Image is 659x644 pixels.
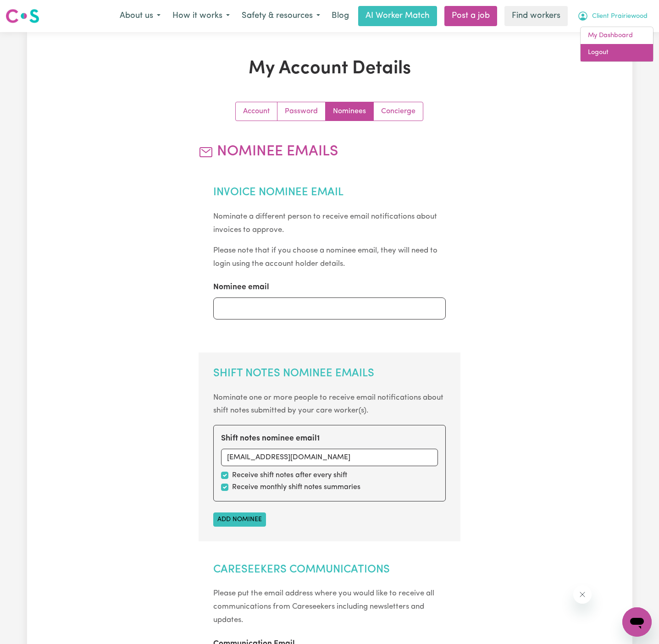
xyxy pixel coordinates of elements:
[213,563,446,577] h2: Careseekers Communications
[444,6,497,26] a: Post a job
[6,8,39,24] img: Careseekers logo
[221,433,320,445] label: Shift notes nominee email 1
[213,367,446,380] h2: Shift Notes Nominee Emails
[213,213,437,234] small: Nominate a different person to receive email notifications about invoices to approve.
[213,394,443,415] small: Nominate one or more people to receive email notifications about shift notes submitted by your ca...
[166,6,236,26] button: How it works
[581,27,653,44] a: My Dashboard
[374,102,423,121] a: Update account manager
[6,6,55,14] span: Need any help?
[236,6,326,26] button: Safety & resources
[199,143,460,160] h2: Nominee Emails
[277,102,326,121] a: Update your password
[622,607,652,637] iframe: Button to launch messaging window
[326,102,374,121] a: Update your nominees
[232,470,347,481] label: Receive shift notes after every shift
[213,186,446,199] h2: Invoice Nominee Email
[213,512,266,527] button: Add nominee
[580,27,653,62] div: My Account
[236,102,277,121] a: Update your account
[504,6,568,26] a: Find workers
[571,6,653,26] button: My Account
[581,44,653,61] a: Logout
[358,6,437,26] a: AI Worker Match
[114,6,166,26] button: About us
[592,11,648,22] span: Client Prairiewood
[573,585,592,604] iframe: Close message
[326,6,354,26] a: Blog
[213,247,437,268] small: Please note that if you choose a nominee email, they will need to login using the account holder ...
[6,6,39,27] a: Careseekers logo
[213,281,269,293] label: Nominee email
[213,589,434,624] small: Please put the email address where you would like to receive all communications from Careseekers ...
[232,482,360,493] label: Receive monthly shift notes summaries
[133,58,526,80] h1: My Account Details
